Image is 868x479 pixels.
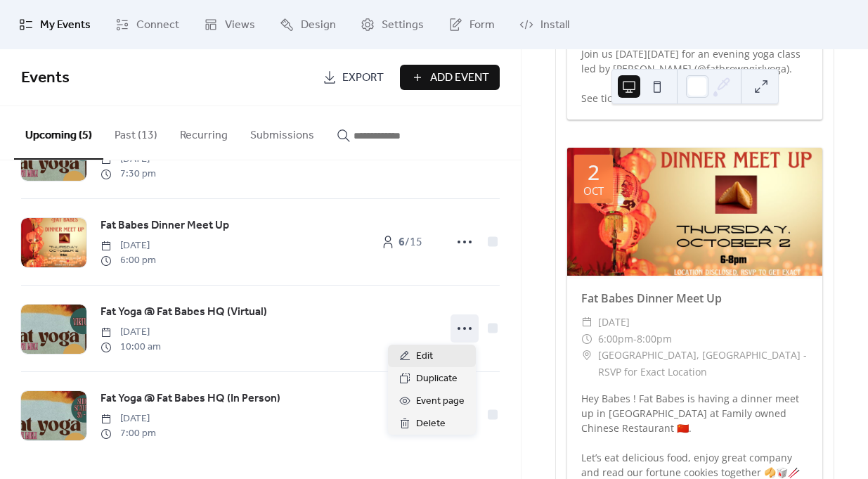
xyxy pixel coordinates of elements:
span: Design [301,17,336,34]
span: 7:30 pm [101,167,156,181]
a: Design [269,6,346,44]
span: [DATE] [101,325,161,340]
span: 8:00pm [637,331,672,347]
span: 6:00pm [598,331,633,347]
button: Past (13) [103,106,169,158]
a: Install [509,6,580,44]
a: Fat Yoga @ Fat Babes HQ (In Person) [101,390,280,408]
div: ​ [581,314,592,331]
button: Add Event [400,65,500,90]
span: [DATE] [598,314,630,331]
span: Fat Babes Dinner Meet Up [101,217,229,234]
button: Submissions [239,106,325,158]
span: Export [342,70,384,87]
a: Form [438,6,505,44]
div: Fat Babes Dinner Meet Up [567,290,822,307]
span: 7:00 pm [101,426,156,441]
span: Fat Yoga @ Fat Babes HQ (In Person) [101,390,280,407]
span: [GEOGRAPHIC_DATA], [GEOGRAPHIC_DATA] - RSVP for Exact Location [598,347,808,381]
span: Views [225,17,255,34]
a: Settings [350,6,434,44]
span: Settings [382,17,424,34]
button: Upcoming (5) [14,106,103,160]
a: Fat Yoga @ Fat Babes HQ (Virtual) [101,303,267,321]
span: 6:00 pm [101,253,156,268]
a: Connect [105,6,190,44]
button: Recurring [169,106,239,158]
span: Events [21,63,70,94]
a: My Events [8,6,101,44]
div: Join us [DATE][DATE] for an evening yoga class led by [PERSON_NAME] (@fatbrowngirlyoga). See tick... [567,46,822,106]
b: 6 [399,231,405,253]
div: Oct [583,186,604,196]
span: Delete [416,416,446,433]
span: Connect [136,17,179,34]
span: Fat Yoga @ Fat Babes HQ (Virtual) [101,304,267,321]
span: Form [469,17,495,34]
span: Duplicate [416,371,458,388]
span: 10:00 am [101,340,161,355]
span: - [633,331,637,347]
span: Install [540,17,569,34]
a: Views [193,6,266,44]
span: Add Event [430,70,489,87]
a: 6/15 [366,229,436,255]
div: ​ [581,331,592,347]
a: Export [312,65,394,90]
div: ​ [581,347,592,364]
a: Fat Babes Dinner Meet Up [101,217,229,235]
span: / 15 [399,234,422,251]
span: [DATE] [101,238,156,253]
span: [DATE] [101,411,156,426]
span: Edit [416,348,433,365]
div: 2 [588,162,600,183]
span: Event page [416,393,465,410]
span: My Events [40,17,91,34]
